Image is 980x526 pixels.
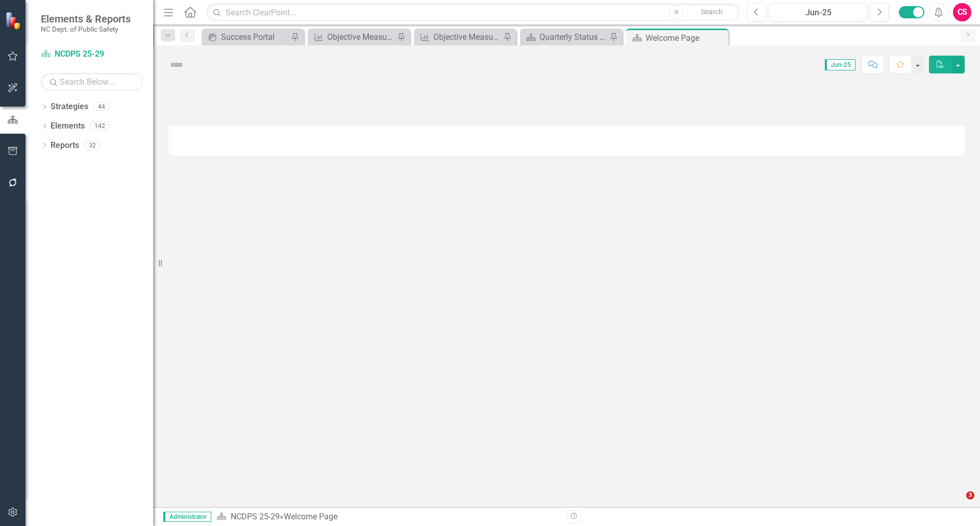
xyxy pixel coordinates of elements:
a: NCDPS 25-29 [41,48,143,60]
div: Objective Measure Report [327,31,395,43]
small: NC Dept. of Public Safety [41,25,131,33]
a: Objective Measure Dashboard Report [416,31,501,43]
div: Success Portal [221,31,288,43]
button: Jun-25 [769,3,867,21]
div: » [216,511,559,523]
button: Search [686,5,737,19]
div: Quarterly Status Report [540,31,607,43]
img: ClearPoint Strategy [5,11,24,30]
div: 142 [90,122,110,131]
span: Search [701,8,723,16]
input: Search Below... [41,73,143,91]
div: Objective Measure Dashboard Report [433,31,501,43]
div: 32 [84,141,101,149]
span: Administrator [163,512,211,522]
div: Jun-25 [773,7,864,19]
a: Reports [51,140,79,152]
a: NCDPS 25-29 [231,512,280,521]
span: Elements & Reports [41,13,131,25]
input: Search ClearPoint... [207,4,740,21]
a: Objective Measure Report [310,31,395,43]
div: 44 [93,103,110,111]
span: Jun-25 [825,59,855,70]
span: 3 [966,491,974,499]
a: Elements [51,120,85,132]
a: Quarterly Status Report [523,31,607,43]
img: Not Defined [168,57,185,73]
a: Success Portal [204,31,288,43]
button: CS [953,3,971,21]
a: Strategies [51,101,88,113]
div: Welcome Page [284,512,337,521]
iframe: Intercom live chat [945,491,970,516]
div: Welcome Page [646,32,726,44]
